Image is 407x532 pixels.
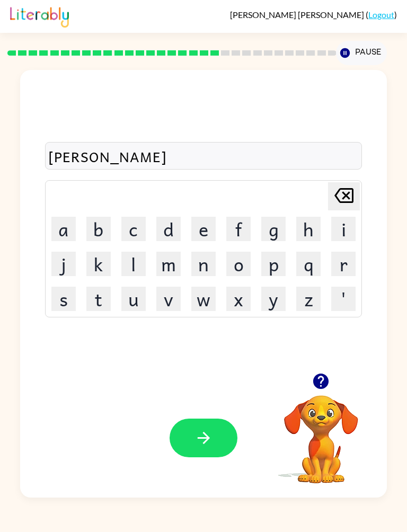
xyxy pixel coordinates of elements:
[261,217,286,241] button: g
[121,287,146,311] button: u
[51,287,76,311] button: s
[156,252,181,276] button: m
[331,287,356,311] button: '
[86,217,111,241] button: b
[48,145,359,167] div: [PERSON_NAME]
[226,217,251,241] button: f
[191,252,216,276] button: n
[121,217,146,241] button: c
[86,252,111,276] button: k
[331,217,356,241] button: i
[156,217,181,241] button: d
[51,252,76,276] button: j
[268,379,374,485] video: Your browser must support playing .mp4 files to use Literably. Please try using another browser.
[296,287,321,311] button: z
[296,252,321,276] button: q
[336,41,386,65] button: Pause
[261,252,286,276] button: p
[51,217,76,241] button: a
[10,4,69,28] img: Literably
[368,10,394,20] a: Logout
[191,217,216,241] button: e
[230,10,366,20] span: [PERSON_NAME] [PERSON_NAME]
[121,252,146,276] button: l
[230,10,397,20] div: ( )
[261,287,286,311] button: y
[156,287,181,311] button: v
[226,252,251,276] button: o
[296,217,321,241] button: h
[191,287,216,311] button: w
[86,287,111,311] button: t
[226,287,251,311] button: x
[331,252,356,276] button: r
